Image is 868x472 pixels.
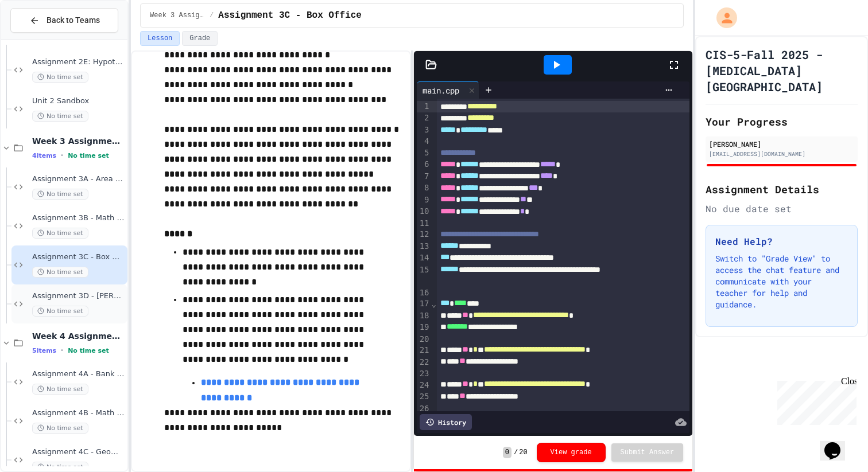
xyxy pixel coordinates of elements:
span: No time set [32,306,88,317]
span: 20 [519,448,527,457]
div: 17 [417,298,431,310]
div: History [420,414,472,430]
iframe: chat widget [820,426,857,461]
span: No time set [68,152,109,159]
div: 20 [417,334,431,345]
span: Assignment 2E: Hypotenuse Demo [32,57,125,67]
div: 6 [417,159,431,170]
button: Submit Answer [611,443,684,462]
span: No time set [32,72,88,83]
span: Assignment 3C - Box Office [218,9,362,22]
div: 9 [417,194,431,206]
span: Assignment 3A - Area of a Cookie [32,174,125,184]
span: 0 [503,447,511,458]
span: 4 items [32,152,56,159]
span: Assignment 3C - Box Office [32,252,125,262]
iframe: chat widget [773,376,857,425]
span: Week 4 Assignments [32,331,125,341]
div: 19 [417,322,431,333]
h2: Your Progress [706,114,858,130]
span: Assignment 4B - Math Tutor Part 2 [32,408,125,418]
div: 1 [417,101,431,112]
div: 16 [417,287,431,299]
div: My Account [704,5,740,31]
span: Submit Answer [621,448,675,457]
div: [PERSON_NAME] [709,139,854,149]
div: Chat with us now!Close [5,5,79,73]
span: Assignment 3B - Math Tutor Program [32,213,125,223]
h3: Need Help? [715,235,848,248]
span: Week 3 Assignments [32,136,125,146]
div: 10 [417,206,431,217]
span: No time set [32,384,88,395]
div: 18 [417,310,431,322]
div: main.cpp [417,84,465,96]
div: main.cpp [417,81,479,99]
button: View grade [537,443,606,462]
h2: Assignment Details [706,181,858,197]
div: 15 [417,264,431,287]
div: 21 [417,345,431,356]
p: Switch to "Grade View" to access the chat feature and communicate with your teacher for help and ... [715,253,848,310]
button: Back to Teams [10,8,118,33]
div: 12 [417,229,431,240]
span: 5 items [32,347,56,354]
span: Fold line [431,299,437,309]
button: Grade [182,31,218,46]
div: 13 [417,241,431,252]
h1: CIS-5-Fall 2025 - [MEDICAL_DATA][GEOGRAPHIC_DATA] [706,46,858,95]
span: No time set [32,423,88,434]
span: No time set [32,267,88,278]
div: 4 [417,136,431,147]
span: Unit 2 Sandbox [32,96,125,106]
span: • [61,151,63,160]
span: Assignment 3D - [PERSON_NAME]'s Pizza Palace and Simulated Dice [32,291,125,301]
div: 24 [417,380,431,391]
span: Week 3 Assignments [150,11,205,20]
span: Assignment 4C - Geometry Calculator with Switch [32,447,125,457]
span: / [514,448,518,457]
span: • [61,346,63,355]
div: 5 [417,147,431,159]
div: 8 [417,182,431,194]
div: 11 [417,218,431,229]
button: Lesson [140,31,180,46]
div: 25 [417,391,431,403]
div: 14 [417,252,431,264]
div: 26 [417,403,431,415]
span: / [210,11,214,20]
div: 22 [417,357,431,368]
div: 7 [417,171,431,182]
div: No due date set [706,202,858,216]
span: No time set [32,228,88,239]
span: No time set [32,111,88,122]
span: Back to Teams [46,14,100,26]
span: No time set [32,189,88,200]
div: 23 [417,368,431,380]
div: 2 [417,112,431,124]
span: No time set [68,347,109,354]
div: 3 [417,124,431,136]
div: [EMAIL_ADDRESS][DOMAIN_NAME] [709,150,854,158]
span: Assignment 4A - Bank Fees [32,369,125,379]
